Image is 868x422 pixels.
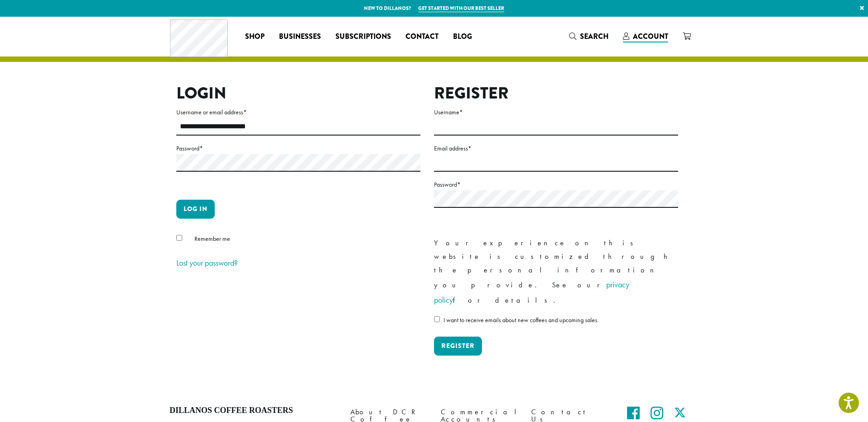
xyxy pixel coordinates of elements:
a: Get started with our best seller [418,5,504,12]
label: Username [434,107,678,118]
a: privacy policy [434,279,629,305]
span: Businesses [279,31,321,42]
label: Username or email address [176,107,420,118]
span: Subscriptions [335,31,391,42]
span: Remember me [194,234,230,243]
button: Log in [176,200,215,219]
label: Password [434,179,678,190]
label: Password [176,143,420,154]
p: Your experience on this website is customized through the personal information you provide. See o... [434,236,678,308]
label: Email address [434,143,678,154]
button: Register [434,337,482,356]
a: Lost your password? [176,258,238,268]
h2: Register [434,84,678,103]
h2: Login [176,84,420,103]
a: Search [562,29,616,44]
span: Blog [453,31,472,42]
input: I want to receive emails about new coffees and upcoming sales. [434,316,440,322]
span: I want to receive emails about new coffees and upcoming sales. [443,316,599,324]
a: Shop [238,29,272,44]
h4: Dillanos Coffee Roasters [170,406,337,416]
span: Account [633,31,668,42]
span: Search [580,31,609,42]
span: Contact [406,31,439,42]
span: Shop [245,31,264,42]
